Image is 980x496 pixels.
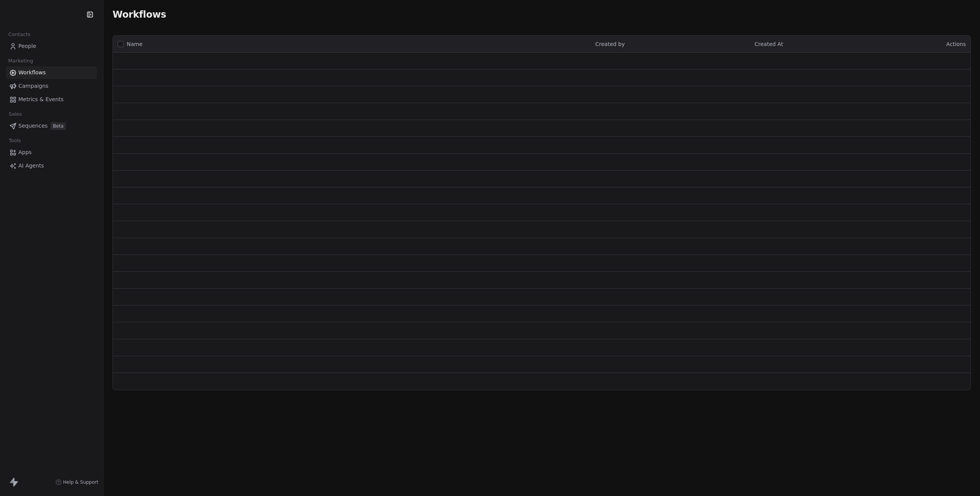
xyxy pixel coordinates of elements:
span: Apps [18,148,32,156]
span: Beta [51,122,66,130]
span: Campaigns [18,82,48,90]
a: Metrics & Events [6,93,97,106]
span: Contacts [5,29,34,40]
span: Name [127,40,142,48]
span: Workflows [18,69,46,77]
span: Tools [5,135,24,146]
span: Created At [755,41,783,47]
span: Workflows [113,9,166,20]
span: Actions [946,41,966,47]
a: Help & Support [56,479,98,485]
span: Sequences [18,122,47,130]
a: AI Agents [6,159,97,172]
a: People [6,40,97,53]
a: SequencesBeta [6,120,97,132]
a: Workflows [6,66,97,79]
span: Help & Support [63,479,98,485]
span: Sales [5,108,25,120]
span: Metrics & Events [18,95,64,103]
span: Marketing [5,55,36,67]
span: AI Agents [18,162,44,170]
a: Apps [6,146,97,159]
span: People [18,42,36,50]
span: Created by [595,41,625,47]
a: Campaigns [6,80,97,92]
